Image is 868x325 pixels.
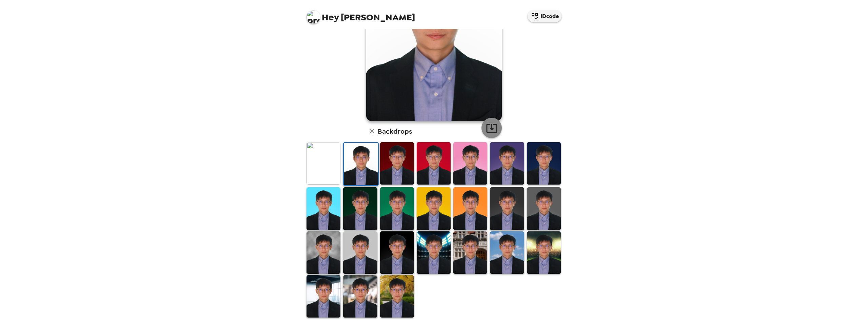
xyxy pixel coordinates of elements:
button: IDcode [528,10,561,22]
span: [PERSON_NAME] [307,7,415,22]
h6: Backdrops [378,126,412,137]
img: profile pic [307,10,320,24]
img: Original [307,142,340,185]
span: Hey [322,11,339,23]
